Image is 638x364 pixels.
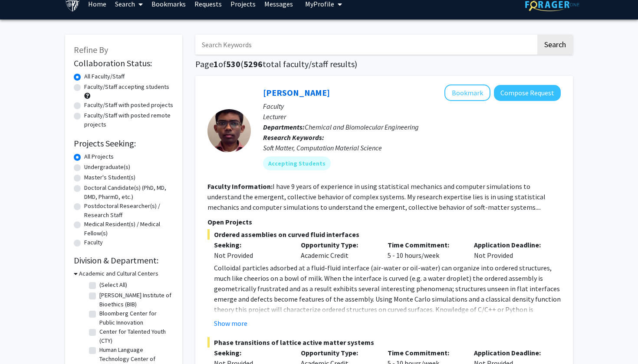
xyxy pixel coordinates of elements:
button: Add John Edison to Bookmarks [444,84,490,101]
h2: Division & Department: [74,255,174,266]
a: [PERSON_NAME] [263,87,330,98]
span: Chemical and Biomolecular Engineering [305,123,419,131]
label: Undergraduate(s) [84,162,130,172]
span: Phase transitions of lattice active matter systems [207,337,561,348]
label: Faculty [84,238,103,247]
span: Ordered assemblies on curved fluid interfaces [207,229,561,240]
h3: Academic and Cultural Centers [79,269,158,278]
label: (Select All) [99,280,127,289]
label: Bloomberg Center for Public Innovation [99,309,171,327]
label: [PERSON_NAME] Institute of Bioethics (BIB) [99,291,171,309]
p: Colloidal particles adsorbed at a fluid-fluid interface (air-water or oil-water) can organize int... [214,263,561,325]
label: Faculty/Staff with posted remote projects [84,111,174,129]
div: Not Provided [214,250,288,260]
label: Center for Talented Youth (CTY) [99,327,171,345]
b: Faculty Information: [207,182,273,191]
button: Show more [214,318,247,328]
div: Soft Matter, Computation Material Science [263,143,561,153]
h1: Page of ( total faculty/staff results) [195,59,573,69]
p: Time Commitment: [388,240,461,250]
p: Application Deadline: [474,348,548,358]
label: All Projects [84,152,114,161]
label: Faculty/Staff accepting students [84,82,169,91]
label: Medical Resident(s) / Medical Fellow(s) [84,220,174,238]
span: 5296 [243,58,263,69]
h2: Collaboration Status: [74,58,174,68]
mat-chip: Accepting Students [263,156,331,170]
b: Departments: [263,123,305,131]
iframe: Chat [7,325,37,357]
div: Not Provided [467,240,554,260]
label: Postdoctoral Researcher(s) / Research Staff [84,201,174,220]
label: Doctoral Candidate(s) (PhD, MD, DMD, PharmD, etc.) [84,183,174,201]
label: Master's Student(s) [84,173,135,182]
p: Application Deadline: [474,240,548,250]
label: Faculty/Staff with posted projects [84,101,173,110]
b: Research Keywords: [263,133,324,142]
p: Opportunity Type: [301,240,375,250]
span: Refine By [74,44,108,55]
fg-read-more: I have 9 years of experience in using statistical mechanics and computer simulations to understan... [207,182,546,211]
p: Time Commitment: [388,348,461,358]
div: Academic Credit [294,240,381,260]
p: Seeking: [214,348,288,358]
span: 530 [226,58,240,69]
h2: Projects Seeking: [74,138,174,149]
button: Compose Request to John Edison [494,85,561,101]
input: Search Keywords [195,35,536,55]
label: All Faculty/Staff [84,72,125,81]
p: Seeking: [214,240,288,250]
p: Faculty [263,101,561,111]
span: 1 [214,58,218,69]
p: Opportunity Type: [301,348,375,358]
p: Lecturer [263,111,561,122]
p: Open Projects [207,217,561,227]
div: 5 - 10 hours/week [381,240,468,260]
button: Search [537,35,573,55]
